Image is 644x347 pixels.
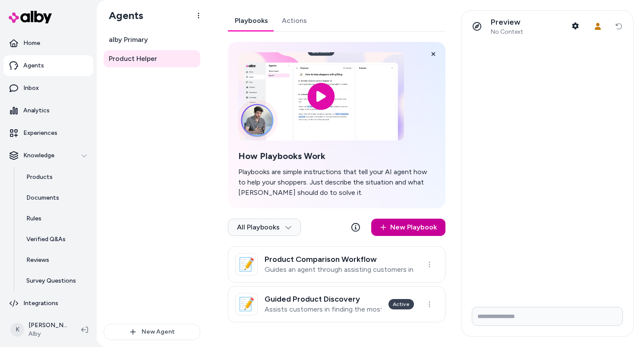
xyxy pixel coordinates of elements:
[491,28,523,36] span: No Context
[23,299,58,308] p: Integrations
[275,10,314,31] a: Actions
[28,321,67,330] p: [PERSON_NAME]
[237,223,292,232] span: All Playbooks
[109,35,148,45] span: alby Primary
[18,167,93,188] a: Products
[23,39,40,48] p: Home
[371,219,445,236] a: New Playbook
[18,208,93,229] a: Rules
[491,17,523,27] p: Preview
[9,11,52,23] img: alby Logo
[388,299,414,309] div: Active
[26,277,76,285] p: Survey Questions
[104,31,200,48] a: alby Primary
[3,55,93,76] a: Agents
[23,61,44,70] p: Agents
[104,50,200,67] a: Product Helper
[238,167,435,198] p: Playbooks are simple instructions that tell your AI agent how to help your shoppers. Just describ...
[228,286,445,322] a: 📝Guided Product DiscoveryAssists customers in finding the most suitable product by narrowing down...
[3,123,93,143] a: Experiences
[3,100,93,121] a: Analytics
[109,54,157,64] span: Product Helper
[3,293,93,314] a: Integrations
[26,194,59,202] p: Documents
[28,330,67,338] span: Alby
[23,106,50,115] p: Analytics
[18,250,93,271] a: Reviews
[23,151,54,160] p: Knowledge
[235,253,258,276] div: 📝
[26,256,49,264] p: Reviews
[472,307,623,326] input: Write your prompt here
[3,145,93,166] button: Knowledge
[26,235,66,244] p: Verified Q&As
[235,293,258,315] div: 📝
[102,9,143,22] h1: Agents
[228,219,301,236] button: All Playbooks
[23,84,39,92] p: Inbox
[265,265,414,274] p: Guides an agent through assisting customers in comparing products based on their preferences and ...
[104,324,200,340] button: New Agent
[18,188,93,208] a: Documents
[265,305,382,314] p: Assists customers in finding the most suitable product by narrowing down options through clarifyi...
[23,129,57,137] p: Experiences
[5,316,74,344] button: K[PERSON_NAME]Alby
[3,33,93,54] a: Home
[265,295,382,303] h3: Guided Product Discovery
[228,246,445,283] a: 📝Product Comparison WorkflowGuides an agent through assisting customers in comparing products bas...
[10,323,24,337] span: K
[3,78,93,99] a: Inbox
[26,173,53,181] p: Products
[238,151,435,162] h2: How Playbooks Work
[26,214,41,223] p: Rules
[18,229,93,250] a: Verified Q&As
[228,10,275,31] a: Playbooks
[18,271,93,291] a: Survey Questions
[265,255,414,264] h3: Product Comparison Workflow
